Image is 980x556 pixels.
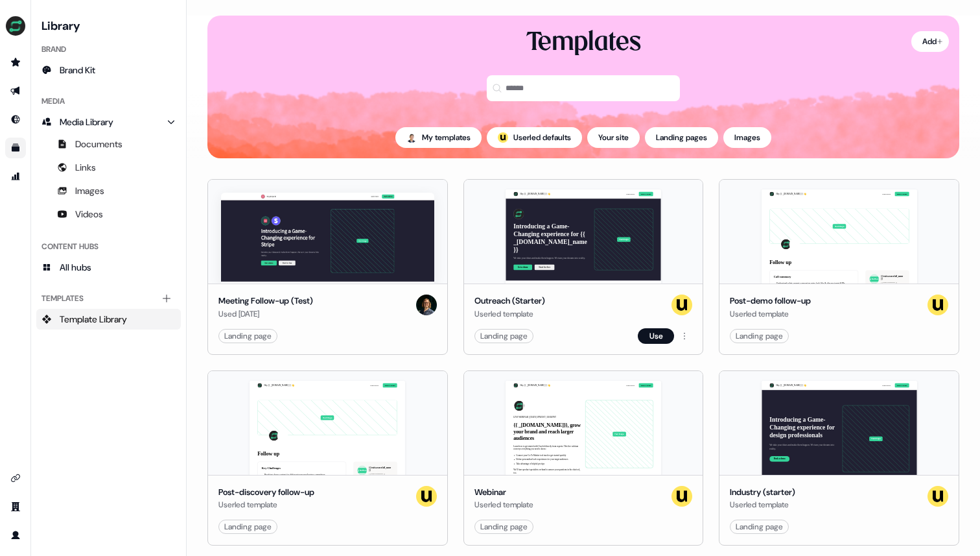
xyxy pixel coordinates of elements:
[723,127,771,148] button: Images
[36,309,181,330] a: Template Library
[36,180,181,201] a: Images
[36,288,181,309] div: Templates
[5,80,26,101] a: Go to outbound experience
[75,138,122,151] span: Documents
[36,236,181,257] div: Content Hubs
[36,112,181,132] a: Media Library
[416,295,437,315] img: Nick
[75,184,104,197] span: Images
[736,520,783,533] div: Landing page
[60,313,127,326] span: Template Library
[474,486,533,499] div: Webinar
[36,204,181,224] a: Videos
[36,257,181,278] a: All hubs
[480,330,528,343] div: Landing page
[487,127,582,148] button: userled logo;Userled defaults
[736,330,783,343] div: Landing page
[5,52,26,73] a: Go to prospects
[60,64,95,77] span: Brand Kit
[224,520,272,533] div: Landing page
[719,179,959,355] button: Hey {{ _[DOMAIN_NAME] }} 👋Learn moreBook a demoYour imageFollow upCall summary Understand what cu...
[218,308,313,320] div: Used [DATE]
[207,179,448,355] button: Meeting Follow-up (Test)Meeting Follow-up (Test)Used [DATE]NickLanding page
[5,468,26,489] a: Go to integrations
[218,486,314,499] div: Post-discovery follow-up
[36,134,181,154] a: Documents
[5,525,26,546] a: Go to profile
[36,91,181,112] div: Media
[224,330,272,343] div: Landing page
[207,370,448,546] button: Hey {{ _[DOMAIN_NAME] }} 👋Learn moreBook a demoYour imageFollow upKey Challenges Breaking down co...
[36,60,181,80] a: Brand Kit
[927,295,948,315] img: userled logo
[730,498,795,511] div: Userled template
[463,370,704,546] button: Hey {{ _[DOMAIN_NAME] }} 👋Learn moreBook a demoLIVE WEBINAR | [DATE] 1PM EST | 10AM PST{{ _[DOMAI...
[730,308,811,320] div: Userled template
[730,486,795,499] div: Industry (starter)
[474,308,545,320] div: Userled template
[587,127,640,148] button: Your site
[911,31,949,52] button: Add
[5,109,26,130] a: Go to Inbound
[719,370,959,546] button: Hey {{ _[DOMAIN_NAME] }} 👋Learn moreBook a demoIntroducing a Game-Changing experience for design ...
[5,496,26,517] a: Go to team
[526,26,641,60] div: Templates
[221,193,434,284] img: Meeting Follow-up (Test)
[5,138,26,158] a: Go to templates
[480,520,528,533] div: Landing page
[638,328,674,344] button: Use
[927,486,948,507] img: userled logo
[671,295,692,315] img: userled logo
[5,166,26,187] a: Go to attribution
[406,132,417,143] img: Simon
[60,261,91,274] span: All hubs
[463,179,704,355] button: Hey {{ _[DOMAIN_NAME] }} 👋Learn moreBook a demoIntroducing a Game-Changing experience for {{ _[DO...
[36,39,181,60] div: Brand
[395,127,482,148] button: My templates
[75,161,96,174] span: Links
[36,16,181,34] h3: Library
[730,295,811,308] div: Post-demo follow-up
[474,295,545,308] div: Outreach (Starter)
[645,127,718,148] button: Landing pages
[474,498,533,511] div: Userled template
[36,157,181,178] a: Links
[218,295,313,308] div: Meeting Follow-up (Test)
[498,132,508,143] div: ;
[498,132,508,143] img: userled logo
[60,115,113,128] span: Media Library
[671,486,692,507] img: userled logo
[218,498,314,511] div: Userled template
[75,208,103,221] span: Videos
[416,486,437,507] img: userled logo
